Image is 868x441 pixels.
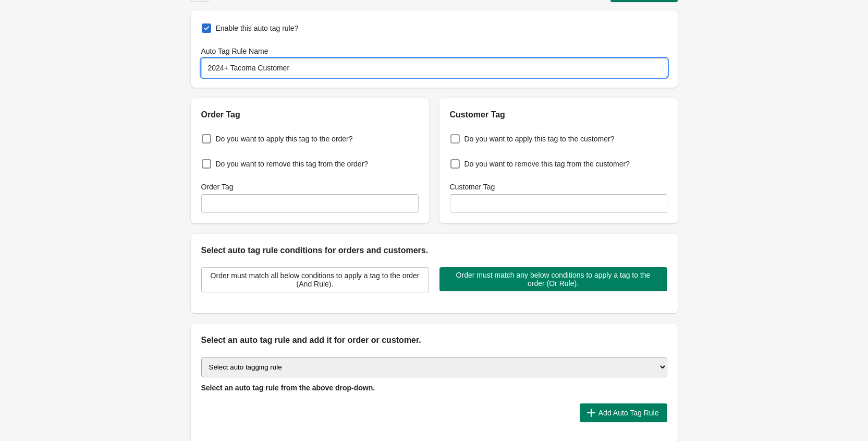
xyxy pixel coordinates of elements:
label: Order Tag [201,182,234,192]
span: Do you want to remove this tag from the customer? [464,159,630,169]
span: Enable this auto tag rule? [216,23,299,33]
span: Do you want to apply this tag to the order? [216,134,353,144]
button: Order must match all below conditions to apply a tag to the order (And Rule). [201,267,429,292]
h2: Select auto tag rule conditions for orders and customers. [201,244,667,257]
h2: Customer Tag [450,109,667,121]
label: Auto Tag Rule Name [201,46,268,56]
span: Order must match all below conditions to apply a tag to the order (And Rule). [210,271,420,288]
h2: Order Tag [201,109,419,121]
span: Do you want to apply this tag to the customer? [464,134,615,144]
label: Customer Tag [450,182,495,192]
button: Order must match any below conditions to apply a tag to the order (Or Rule). [439,267,667,291]
h2: Select an auto tag rule and add it for order or customer. [201,334,667,347]
span: Add Auto Tag Rule [598,409,659,417]
button: Add Auto Tag Rule [580,403,667,422]
span: Do you want to remove this tag from the order? [216,159,369,169]
span: Select an auto tag rule from the above drop-down. [201,384,375,392]
span: Order must match any below conditions to apply a tag to the order (Or Rule). [448,271,659,288]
